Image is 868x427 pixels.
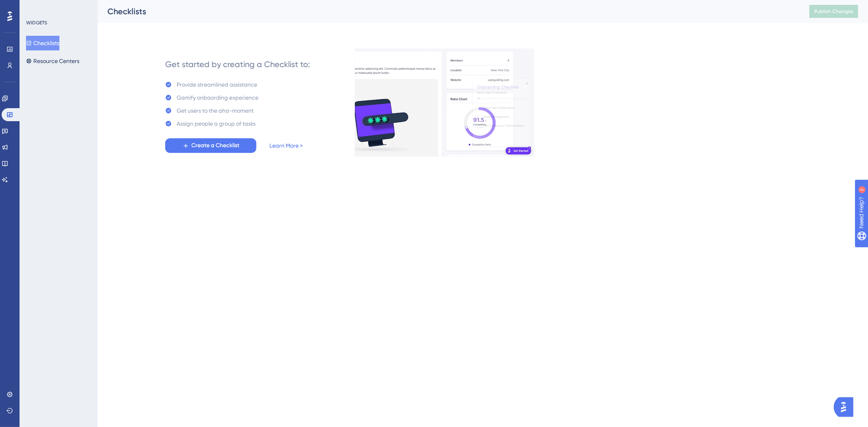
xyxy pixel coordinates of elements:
button: Resource Centers [26,54,79,68]
button: Checklists [26,36,59,50]
div: Checklists [107,6,789,17]
iframe: UserGuiding AI Assistant Launcher [834,395,858,419]
div: Assign people a group of tasks [177,119,256,129]
span: Publish Changes [814,8,853,15]
button: Create a Checklist [165,138,256,153]
a: Learn More > [269,141,303,150]
img: e28e67207451d1beac2d0b01ddd05b56.gif [354,48,534,157]
span: Create a Checklist [192,141,240,150]
div: Gamify onbaording experience [177,93,258,102]
div: Get started by creating a Checklist to: [165,59,310,70]
span: Need Help? [19,2,51,12]
button: Publish Changes [809,5,858,18]
div: 3 [56,4,59,11]
div: Get users to the aha-moment [177,106,254,115]
div: Provide streamlined assistance [177,80,257,89]
div: WIDGETS [26,20,47,26]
